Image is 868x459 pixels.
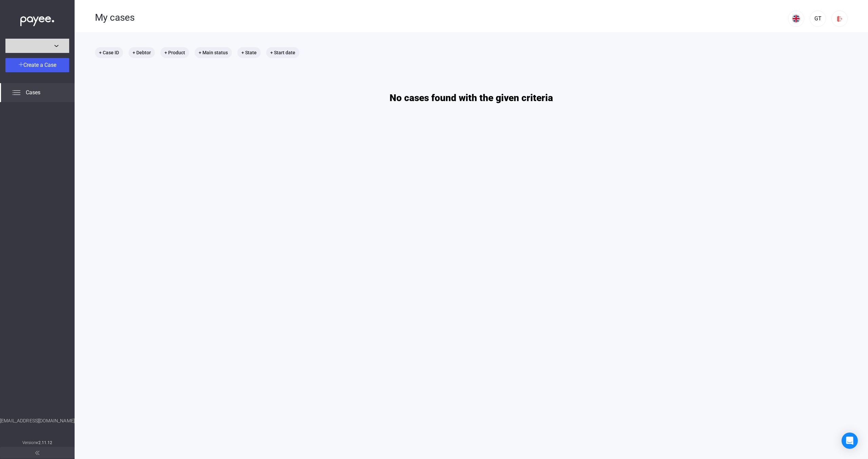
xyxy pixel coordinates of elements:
mat-chip: + Start date [266,47,299,58]
h1: No cases found with the given criteria [390,92,553,104]
button: GT [810,11,826,27]
mat-chip: + Product [160,47,189,58]
span: Create a Case [23,62,56,68]
img: white-payee-white-dot.svg [20,13,54,26]
div: GT [812,15,824,23]
img: logout-red [836,15,843,22]
img: list.svg [12,89,20,97]
div: Open Intercom Messenger [842,433,858,449]
mat-chip: + Case ID [95,47,123,58]
span: Cases [26,89,40,97]
img: plus-white.svg [19,62,23,67]
button: Create a Case [5,58,69,72]
button: logout-red [831,11,848,27]
img: arrow-double-left-grey.svg [35,451,39,455]
button: EN [788,11,804,27]
mat-chip: + Main status [195,47,232,58]
img: EN [792,15,800,23]
mat-chip: + State [237,47,261,58]
strong: v2.11.12 [36,440,52,445]
mat-chip: + Debtor [129,47,155,58]
div: My cases [95,12,788,23]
